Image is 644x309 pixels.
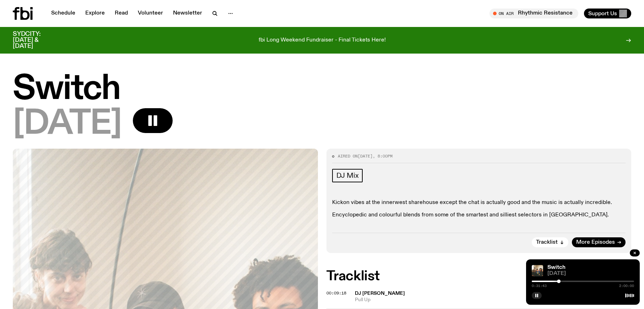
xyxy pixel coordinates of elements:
[326,290,346,296] span: 00:09:18
[338,153,358,159] span: Aired on
[13,73,631,105] h1: Switch
[355,297,632,303] span: Pull Up
[13,31,58,49] h3: SYDCITY: [DATE] & [DATE]
[81,9,109,18] a: Explore
[572,237,626,247] a: More Episodes
[547,271,634,276] span: [DATE]
[619,284,634,288] span: 2:00:00
[326,291,346,295] button: 00:09:18
[358,153,373,159] span: [DATE]
[536,240,558,245] span: Tracklist
[332,199,626,206] p: Kickon vibes at the innerwest sharehouse except the chat is actually good and the music is actual...
[489,9,578,18] button: On AirRhythmic Resistance
[532,284,547,288] span: 0:31:43
[47,9,80,18] a: Schedule
[532,265,543,276] img: A warm film photo of the switch team sitting close together. from left to right: Cedar, Lau, Sand...
[110,9,132,18] a: Read
[326,270,632,283] h2: Tracklist
[134,9,167,18] a: Volunteer
[588,10,617,17] span: Support Us
[259,37,386,44] p: fbi Long Weekend Fundraiser - Final Tickets Here!
[169,9,206,18] a: Newsletter
[584,9,631,18] button: Support Us
[373,153,393,159] span: , 8:00pm
[336,172,359,180] span: DJ Mix
[332,169,363,182] a: DJ Mix
[355,291,405,296] span: DJ [PERSON_NAME]
[332,212,626,225] p: Encyclopedic and colourful blends from some of the smartest and silliest selectors in [GEOGRAPHIC...
[547,265,565,270] a: Switch
[13,108,121,140] span: [DATE]
[532,237,568,247] button: Tracklist
[576,240,615,245] span: More Episodes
